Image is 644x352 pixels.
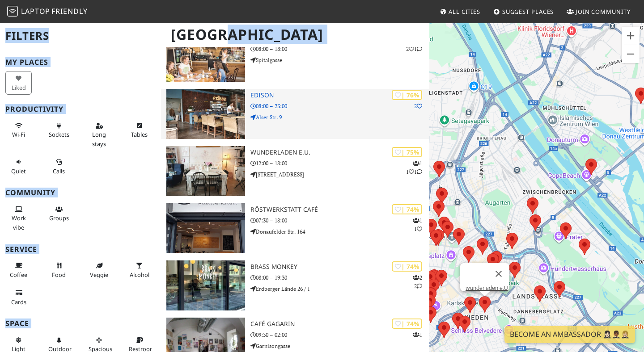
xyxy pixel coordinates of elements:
[250,159,429,168] p: 12:00 – 18:00
[250,320,429,328] h3: Café Gagarin
[250,206,429,214] h3: Röstwerkstatt Café
[5,245,156,254] h3: Service
[413,216,422,233] p: 1 1
[126,258,153,282] button: Alcohol
[622,27,640,45] button: Zoom in
[392,318,422,329] div: | 74%
[392,204,422,214] div: | 74%
[161,260,429,310] a: Brass Monkey | 74% 22 Brass Monkey 08:00 – 19:30 Erdberger Lände 26 / 1
[49,130,69,138] span: Power sockets
[92,130,106,147] span: Long stays
[51,6,87,16] span: Friendly
[250,227,429,236] p: Donaufelder Str. 164
[250,263,429,271] h3: Brass Monkey
[250,56,429,64] p: Spitalgasse
[53,167,65,175] span: Video/audio calls
[5,105,156,113] h3: Productivity
[563,4,634,20] a: Join Community
[7,6,18,17] img: LaptopFriendly
[46,202,72,226] button: Groups
[21,6,50,16] span: Laptop
[161,89,429,139] a: Edison | 76% 2 Edison 08:00 – 23:00 Alser Str. 9
[166,89,245,139] img: Edison
[504,326,635,343] a: Become an Ambassador 🤵🏻‍♀️🤵🏾‍♂️🤵🏼‍♀️
[11,167,26,175] span: Quiet
[392,90,422,100] div: | 76%
[250,285,429,293] p: Erdberger Lände 26 / 1
[414,102,422,110] p: 2
[413,273,422,290] p: 2 2
[622,45,640,63] button: Zoom out
[250,92,429,99] h3: Edison
[166,146,245,196] img: wunderladen e.U.
[161,146,429,196] a: wunderladen e.U. | 75% 111 wunderladen e.U. 12:00 – 18:00 [STREET_ADDRESS]
[46,118,72,142] button: Sockets
[250,331,429,339] p: 09:30 – 02:00
[5,189,156,197] h3: Community
[406,159,422,176] p: 1 1 1
[449,8,480,16] span: All Cities
[490,4,558,20] a: Suggest Places
[250,170,429,179] p: [STREET_ADDRESS]
[5,155,32,178] button: Quiet
[86,258,112,282] button: Veggie
[49,214,69,222] span: Group tables
[7,4,88,20] a: LaptopFriendly LaptopFriendly
[166,203,245,253] img: Röstwerkstatt Café
[250,149,429,156] h3: wunderladen e.U.
[488,263,509,285] button: Close
[250,216,429,225] p: 07:30 – 18:00
[5,22,156,50] h2: Filters
[5,319,156,328] h3: Space
[466,285,509,291] a: wunderladen e.U.
[11,298,26,306] span: Credit cards
[250,113,429,122] p: Alser Str. 9
[46,258,72,282] button: Food
[126,118,153,142] button: Tables
[52,271,66,279] span: Food
[5,118,32,142] button: Wi-Fi
[164,22,428,47] h1: [GEOGRAPHIC_DATA]
[46,155,72,178] button: Calls
[166,260,245,310] img: Brass Monkey
[5,258,32,282] button: Coffee
[576,8,631,16] span: Join Community
[502,8,554,16] span: Suggest Places
[392,147,422,157] div: | 75%
[131,130,148,138] span: Work-friendly tables
[250,102,429,110] p: 08:00 – 23:00
[90,271,108,279] span: Veggie
[161,203,429,253] a: Röstwerkstatt Café | 74% 11 Röstwerkstatt Café 07:30 – 18:00 Donaufelder Str. 164
[5,202,32,235] button: Work vibe
[12,130,25,138] span: Stable Wi-Fi
[5,58,156,67] h3: My Places
[5,285,32,309] button: Cards
[86,118,112,151] button: Long stays
[413,331,422,339] p: 1
[12,214,26,231] span: People working
[130,271,149,279] span: Alcohol
[10,271,27,279] span: Coffee
[250,273,429,282] p: 08:00 – 19:30
[392,261,422,272] div: | 74%
[436,4,484,20] a: All Cities
[250,342,429,350] p: Garnisongasse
